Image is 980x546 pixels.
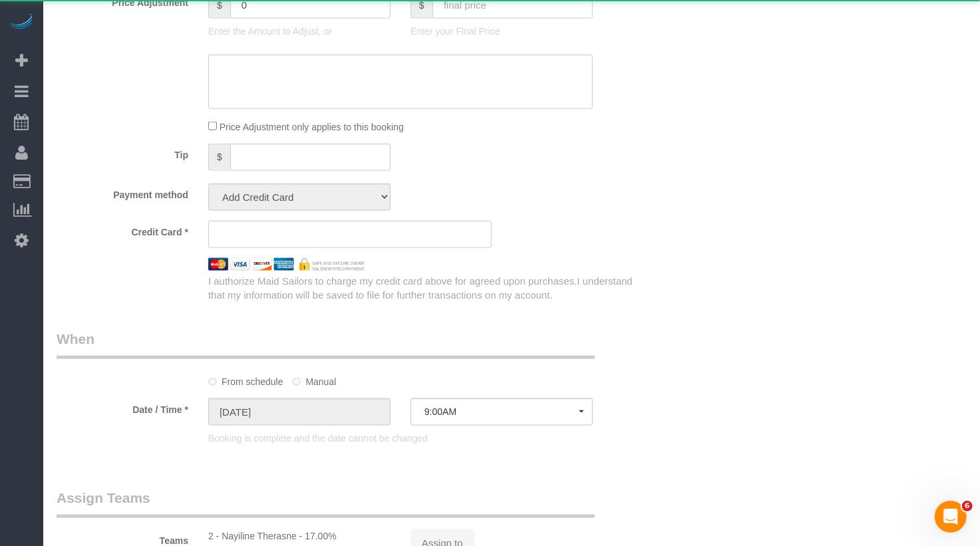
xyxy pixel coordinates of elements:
p: Enter your Final Price [410,25,593,38]
span: 9:00AM [424,406,579,417]
input: Manual [292,378,301,386]
input: From schedule [208,378,217,386]
input: MM/DD/YYYY [208,398,391,426]
label: Credit Card * [47,221,198,239]
iframe: Secure card payment input frame [220,229,480,241]
span: Price Adjustment only applies to this booking [220,122,404,132]
p: Enter the Amount to Adjust, or [208,25,391,38]
img: Automaid Logo [8,13,35,32]
div: I authorize Maid Sailors to charge my credit card above for agreed upon purchases. [198,274,653,303]
iframe: Intercom live chat [935,501,967,533]
p: Booking is complete and the date cannot be changed [208,432,593,445]
button: 9:00AM [410,398,593,426]
div: 2 - Nayiline Therasne - 17.00% [208,529,391,543]
label: Tip [47,144,198,162]
legend: When [57,329,595,359]
label: Manual [292,370,336,388]
span: 6 [962,501,973,511]
legend: Assign Teams [57,488,595,518]
label: Payment method [47,184,198,202]
label: From schedule [208,370,283,388]
label: Date / Time * [47,398,198,416]
span: $ [208,144,230,171]
img: credit cards [198,258,375,271]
